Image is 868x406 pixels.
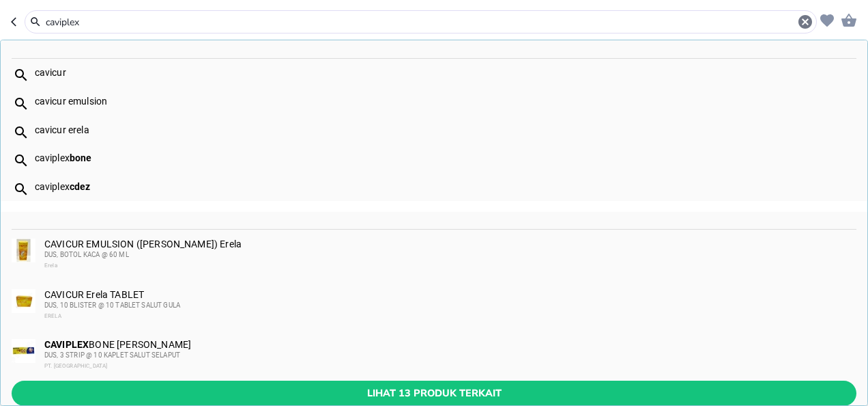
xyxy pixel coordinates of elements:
[44,239,855,271] div: CAVICUR EMULSION ([PERSON_NAME]) Erela
[44,301,180,309] span: DUS, 10 BLISTER @ 10 TABLET SALUT GULA
[35,67,856,78] div: cavicur
[44,339,89,350] b: CAVIPLEX
[35,124,856,135] div: cavicur erela
[44,15,797,29] input: Cari 4000+ produk di sini
[44,363,107,369] span: PT. [GEOGRAPHIC_DATA]
[70,152,92,163] b: bone
[44,351,180,359] span: DUS, 3 STRIP @ 10 KAPLET SALUT SELAPUT
[35,96,856,107] div: cavicur emulsion
[44,262,57,269] span: Erela
[35,152,856,163] div: caviplex
[44,339,855,372] div: BONE [PERSON_NAME]
[70,181,91,192] b: cdez
[44,251,129,258] span: DUS, BOTOL KACA @ 60 ML
[44,289,855,322] div: CAVICUR Erela TABLET
[44,313,61,319] span: ERELA
[35,181,856,192] div: caviplex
